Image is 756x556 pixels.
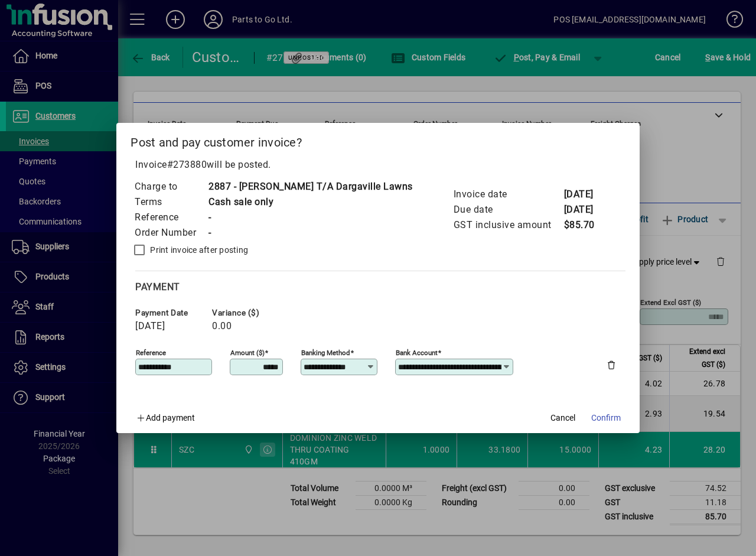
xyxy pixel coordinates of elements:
[136,349,166,357] mat-label: Reference
[453,217,563,233] td: GST inclusive amount
[544,407,582,428] button: Cancel
[301,349,350,357] mat-label: Banking method
[212,321,232,331] span: 0.00
[586,407,625,428] button: Confirm
[212,308,283,317] span: Variance ($)
[134,210,208,225] td: Reference
[135,281,180,292] span: Payment
[146,413,195,422] span: Add payment
[135,308,206,317] span: Payment date
[453,202,563,217] td: Due date
[208,225,413,240] td: -
[134,194,208,210] td: Terms
[591,412,621,424] span: Confirm
[396,349,438,357] mat-label: Bank Account
[116,123,640,157] h2: Post and pay customer invoice?
[563,217,611,233] td: $85.70
[230,349,265,357] mat-label: Amount ($)
[148,244,248,256] label: Print invoice after posting
[208,179,413,194] td: 2887 - [PERSON_NAME] T/A Dargaville Lawns
[550,412,575,424] span: Cancel
[563,202,611,217] td: [DATE]
[134,225,208,240] td: Order Number
[131,158,625,172] p: Invoice will be posted .
[563,187,611,202] td: [DATE]
[208,210,413,225] td: -
[134,179,208,194] td: Charge to
[135,321,165,331] span: [DATE]
[453,187,563,202] td: Invoice date
[208,194,413,210] td: Cash sale only
[167,159,207,170] span: #273880
[131,407,200,428] button: Add payment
